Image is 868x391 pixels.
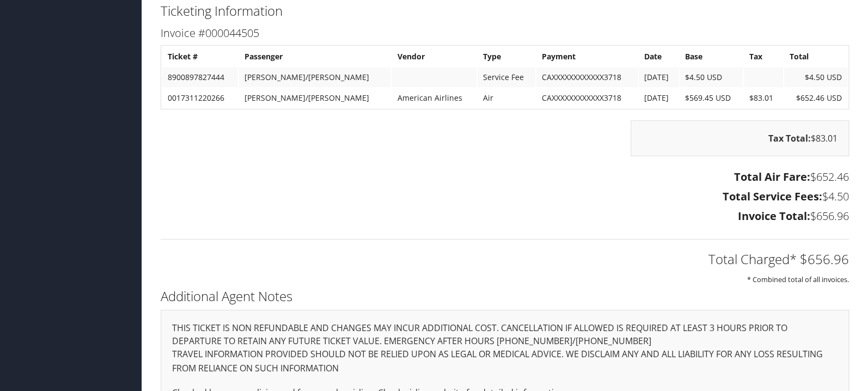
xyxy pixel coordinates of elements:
[680,68,743,87] td: $4.50 USD
[239,47,391,66] th: Passenger
[161,2,849,20] h2: Ticketing Information
[161,26,849,41] h3: Invoice #000044505
[162,47,238,66] th: Ticket #
[738,209,810,223] strong: Invoice Total:
[639,47,678,66] th: Date
[536,88,638,108] td: CAXXXXXXXXXXXX3718
[161,169,849,185] h3: $652.46
[162,68,238,87] td: 8900897827444
[784,88,847,108] td: $652.46 USD
[239,68,391,87] td: [PERSON_NAME]/[PERSON_NAME]
[680,47,743,66] th: Base
[536,68,638,87] td: CAXXXXXXXXXXXX3718
[392,88,476,108] td: American Airlines
[768,132,811,144] strong: Tax Total:
[631,120,849,156] div: $83.01
[478,68,535,87] td: Service Fee
[161,189,849,204] h3: $4.50
[392,47,476,66] th: Vendor
[478,47,535,66] th: Type
[784,68,847,87] td: $4.50 USD
[239,88,391,108] td: [PERSON_NAME]/[PERSON_NAME]
[744,47,783,66] th: Tax
[639,88,678,108] td: [DATE]
[747,274,849,284] small: * Combined total of all invoices.
[161,209,849,224] h3: $656.96
[680,88,743,108] td: $569.45 USD
[536,47,638,66] th: Payment
[723,189,822,204] strong: Total Service Fees:
[161,287,849,306] h2: Additional Agent Notes
[784,47,847,66] th: Total
[744,88,783,108] td: $83.01
[161,250,849,268] h2: Total Charged* $656.96
[478,88,535,108] td: Air
[162,88,238,108] td: 0017311220266
[734,169,810,184] strong: Total Air Fare:
[172,347,838,375] p: TRAVEL INFORMATION PROVIDED SHOULD NOT BE RELIED UPON AS LEGAL OR MEDICAL ADVICE. WE DISCLAIM ANY...
[639,68,678,87] td: [DATE]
